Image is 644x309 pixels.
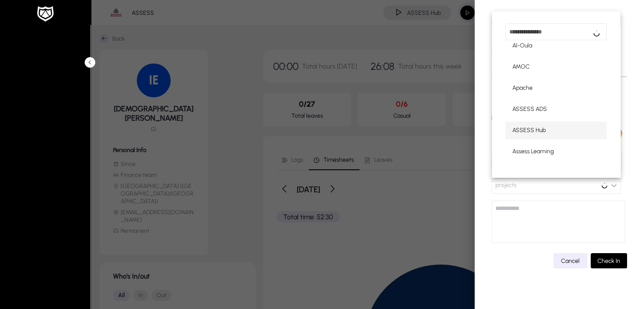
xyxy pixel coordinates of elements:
mat-option: Al-Oula [506,37,607,55]
span: AMOC [512,62,530,72]
mat-option: AMOC [506,58,607,76]
mat-option: ASSESS ADS [506,100,607,118]
span: Assess Learning [512,146,554,157]
span: ASSESS ADS [512,104,547,114]
mat-option: Apache [506,79,607,97]
input: dropdown search [506,23,607,40]
span: ASSESS Hub [512,125,546,135]
mat-option: Assess Learning [506,143,607,160]
mat-option: ASSESS Hub [506,121,607,139]
span: Al-Oula [512,41,532,51]
span: Apache [512,83,533,93]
